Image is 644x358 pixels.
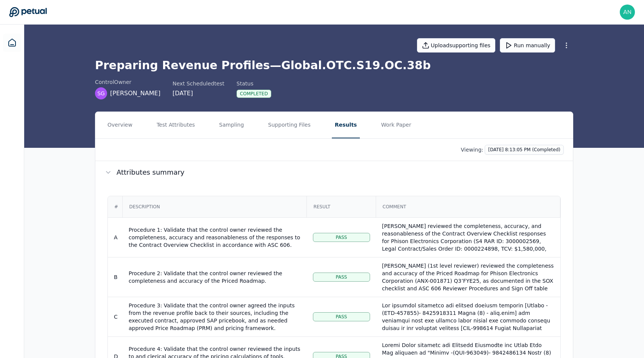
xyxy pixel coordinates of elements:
[461,146,484,153] p: Viewing:
[336,234,347,240] span: Pass
[307,197,375,217] div: Result
[332,112,360,138] button: Results
[129,302,301,332] div: Procedure 3: Validate that the control owner agreed the inputs from the revenue profile back to t...
[154,112,198,138] button: Test Attributes
[108,297,123,336] td: C
[108,217,123,257] td: A
[3,34,21,52] a: Dashboard
[378,112,414,138] button: Work Paper
[560,39,573,52] button: More Options
[117,167,185,178] span: Attributes summary
[485,145,564,155] button: [DATE] 8:13:05 PM (Completed)
[336,314,347,320] span: Pass
[265,112,314,138] button: Supporting Files
[108,257,123,297] td: B
[110,89,160,98] span: [PERSON_NAME]
[97,90,105,97] span: SG
[382,222,554,305] div: [PERSON_NAME] reviewed the completeness, accuracy, and reasonableness of the Contract Overview Ch...
[173,89,224,98] div: [DATE]
[95,161,573,184] button: Attributes summary
[104,112,135,138] button: Overview
[129,226,301,249] div: Procedure 1: Validate that the control owner reviewed the completeness, accuracy and reasonablene...
[336,274,347,280] span: Pass
[95,112,573,138] nav: Tabs
[108,197,124,217] div: #
[173,80,224,87] div: Next Scheduled test
[95,59,573,72] h1: Preparing Revenue Profiles — Global.OTC.S19.OC.38b
[417,38,496,53] button: Uploadsupporting files
[95,78,160,86] div: control Owner
[129,270,301,285] div: Procedure 2: Validate that the control owner reviewed the completeness and accuracy of the Priced...
[9,7,47,17] a: Go to Dashboard
[500,38,555,53] button: Run manually
[376,197,560,217] div: Comment
[236,80,271,87] div: Status
[620,5,635,20] img: andrew+arm@petual.ai
[123,197,306,217] div: Description
[216,112,247,138] button: Sampling
[236,90,271,98] div: Completed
